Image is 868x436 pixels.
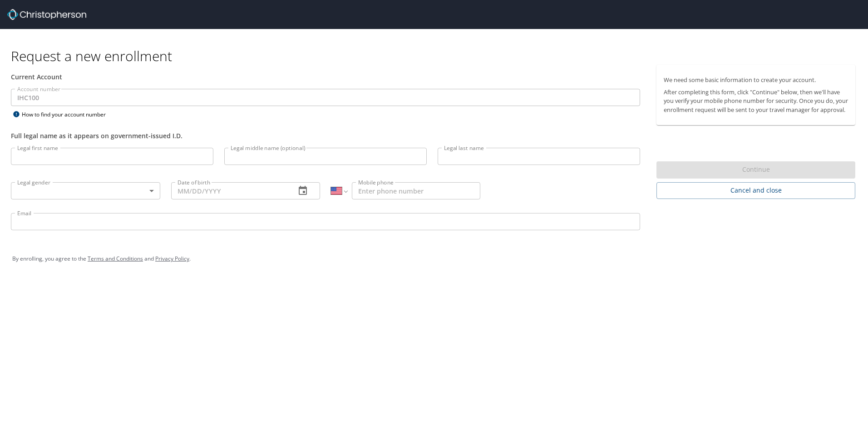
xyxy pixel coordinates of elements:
h1: Request a new enrollment [11,47,863,65]
p: We need some basic information to create your account. [664,76,848,84]
button: Cancel and close [656,182,855,199]
div: By enrolling, you agree to the and . [12,247,856,270]
img: cbt logo [7,9,86,20]
a: Privacy Policy [155,255,189,262]
p: After completing this form, click "Continue" below, then we'll have you verify your mobile phone ... [664,88,848,114]
div: Full legal name as it appears on government-issued I.D. [11,131,640,140]
input: MM/DD/YYYY [171,182,289,199]
a: Terms and Conditions [88,255,143,262]
span: Cancel and close [664,185,848,196]
div: ​ [11,182,160,199]
div: Current Account [11,72,640,82]
input: Enter phone number [352,182,480,199]
div: How to find your account number [11,109,124,120]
